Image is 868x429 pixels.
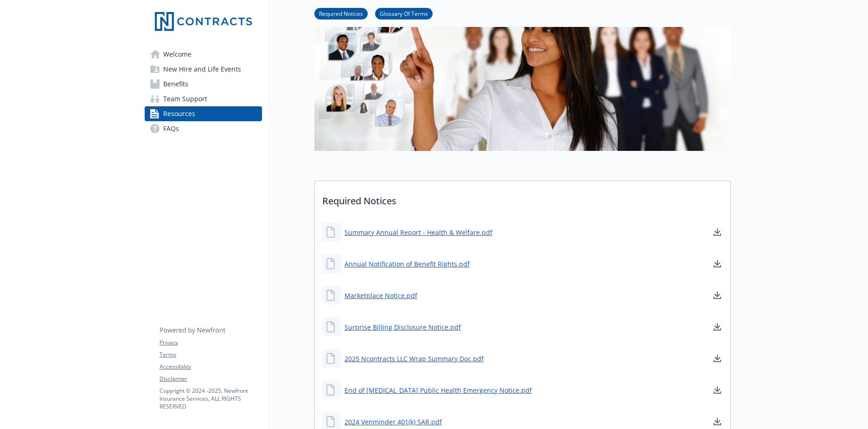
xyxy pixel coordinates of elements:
[163,106,195,121] span: Resources
[145,121,262,136] a: FAQs
[145,106,262,121] a: Resources
[160,375,262,383] a: Disclaimer
[160,363,262,371] a: Accessibility
[160,338,262,347] a: Privacy
[712,384,723,396] a: download document
[712,258,723,269] a: download document
[345,417,442,427] a: 2024 Venminder 401(k) SAR.pdf
[145,62,262,77] a: New Hire and Life Events
[345,227,492,237] a: Summary Annual Report - Health & Welfare.pdf
[345,385,532,395] a: End of [MEDICAL_DATA] Public Health Emergency Notice.pdf
[160,387,262,410] p: Copyright © 2024 - 2025 , Newfront Insurance Services, ALL RIGHTS RESERVED
[163,91,207,106] span: Team Support
[712,321,723,332] a: download document
[145,47,262,62] a: Welcome
[375,9,433,18] a: Glossary Of Terms
[712,290,723,301] a: download document
[345,322,461,332] a: Surprise Billing Disclosure Notice.pdf
[712,353,723,364] a: download document
[163,47,191,62] span: Welcome
[160,351,262,359] a: Terms
[145,91,262,106] a: Team Support
[314,9,368,18] a: Required Notices
[315,181,730,215] p: Required Notices
[712,416,723,427] a: download document
[163,121,179,136] span: FAQs
[345,259,470,269] a: Annual Notification of Benefit Rights.pdf
[163,77,188,91] span: Benefits
[163,62,241,77] span: New Hire and Life Events
[345,291,417,300] a: Marketplace Notice.pdf
[345,354,484,364] a: 2025 Ncontracts LLC Wrap Summary Doc.pdf
[712,227,723,238] a: download document
[145,77,262,91] a: Benefits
